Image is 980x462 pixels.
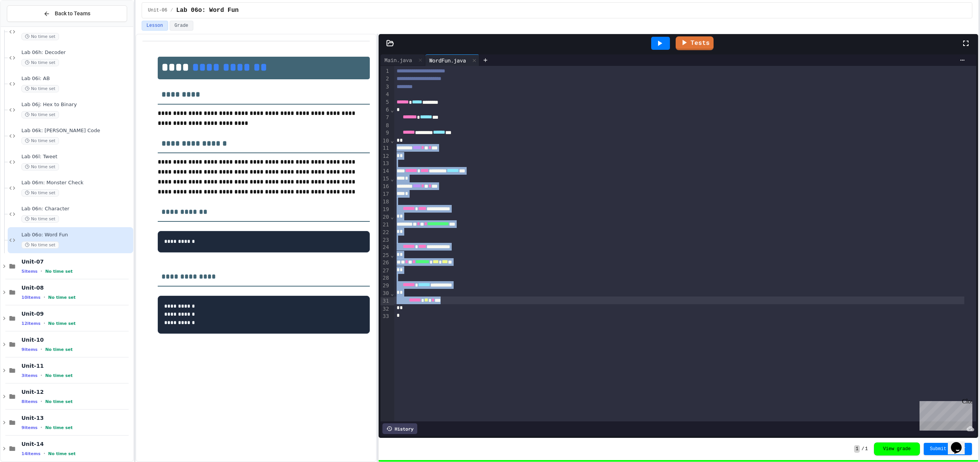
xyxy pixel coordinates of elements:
span: 9 items [21,425,38,430]
span: No time set [21,163,59,170]
button: Lesson [142,21,168,31]
span: 3 items [21,373,38,378]
div: 6 [381,106,390,114]
div: 31 [381,297,390,305]
span: 10 items [21,295,41,300]
div: 19 [381,206,390,213]
div: WordFun.java [425,54,479,66]
button: Grade [170,21,193,31]
div: 16 [381,183,390,190]
div: 13 [381,160,390,167]
span: • [44,451,45,457]
button: Back to Teams [7,5,127,22]
div: 28 [381,274,390,282]
span: 1 [854,445,860,453]
span: No time set [45,425,73,430]
span: Lab 06i: AB [21,75,132,82]
div: 17 [381,190,390,198]
span: No time set [45,399,73,404]
span: Unit-11 [21,362,132,369]
span: Back to Teams [55,10,90,18]
div: Main.java [381,54,425,66]
span: 8 items [21,399,38,404]
div: 14 [381,167,390,175]
div: 29 [381,282,390,290]
span: Fold line [390,252,394,258]
span: No time set [48,295,76,300]
span: Fold line [390,176,394,182]
div: 21 [381,221,390,229]
span: / [861,446,864,452]
span: Unit-07 [21,258,132,265]
span: Lab 06o: Word Fun [21,232,132,238]
span: 5 items [21,269,38,274]
span: • [41,346,42,352]
span: Unit-06 [148,7,167,13]
span: No time set [45,373,73,378]
span: Fold line [390,214,394,220]
div: 1 [381,67,390,75]
span: Fold line [390,107,394,113]
span: 14 items [21,451,41,456]
span: Unit-08 [21,284,132,291]
div: 27 [381,267,390,275]
span: • [41,398,42,405]
span: Lab 06m: Monster Check [21,180,132,186]
span: No time set [21,33,59,40]
span: Unit-09 [21,310,132,317]
span: Lab 06k: [PERSON_NAME] Code [21,128,132,134]
iframe: chat widget [948,431,972,454]
div: 2 [381,75,390,83]
span: No time set [21,215,59,223]
span: No time set [21,59,59,66]
span: No time set [21,111,59,118]
span: • [44,320,45,326]
span: Fold line [390,290,394,297]
div: History [382,423,417,434]
div: 10 [381,137,390,145]
span: • [41,424,42,431]
span: Unit-12 [21,388,132,395]
span: Fold line [390,138,394,144]
span: • [41,372,42,378]
div: 33 [381,313,390,320]
div: 4 [381,91,390,98]
span: Unit-14 [21,441,132,447]
div: 18 [381,198,390,206]
div: WordFun.java [425,56,470,64]
div: 11 [381,144,390,152]
span: / [170,7,173,13]
div: 5 [381,98,390,106]
span: 12 items [21,321,41,326]
a: Tests [676,36,714,50]
span: Lab 06n: Character [21,206,132,212]
span: 9 items [21,347,38,352]
div: Main.java [381,56,416,64]
div: 25 [381,252,390,259]
span: No time set [45,269,73,274]
span: Unit-13 [21,414,132,421]
div: 12 [381,152,390,160]
span: No time set [21,189,59,197]
span: Lab 06h: Decoder [21,49,132,56]
span: No time set [21,85,59,92]
div: 8 [381,122,390,129]
div: 15 [381,175,390,183]
span: No time set [45,347,73,352]
div: 9 [381,129,390,137]
span: No time set [21,241,59,249]
span: No time set [48,451,76,456]
span: Unit-10 [21,336,132,343]
div: 22 [381,229,390,236]
span: Submit Answer [930,446,966,452]
span: Lab 06l: Tweet [21,154,132,160]
div: 24 [381,244,390,251]
span: 1 [865,446,868,452]
span: • [44,294,45,300]
iframe: chat widget [916,398,972,431]
span: • [41,268,42,274]
div: 30 [381,290,390,297]
div: 20 [381,213,390,221]
span: Lab 06o: Word Fun [176,6,238,15]
button: View grade [874,442,920,455]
